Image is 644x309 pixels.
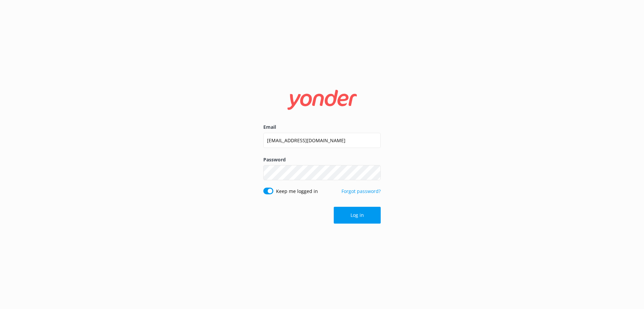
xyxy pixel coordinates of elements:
[263,123,381,131] label: Email
[276,188,318,195] label: Keep me logged in
[334,207,381,224] button: Log in
[367,166,381,180] button: Show password
[341,188,381,194] a: Forgot password?
[263,133,381,148] input: user@emailaddress.com
[263,156,381,163] label: Password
